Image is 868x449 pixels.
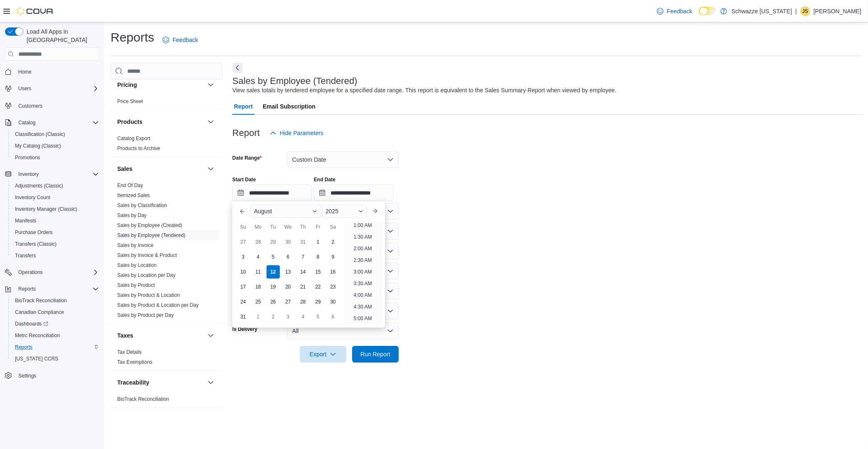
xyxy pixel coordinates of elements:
[234,98,253,115] span: Report
[252,265,265,279] div: day-11
[326,235,340,249] div: day-2
[232,185,312,201] input: Press the down key to enter a popover containing a calendar. Press the escape key to close the po...
[12,307,99,317] span: Canadian Compliance
[15,84,99,94] span: Users
[12,216,99,226] span: Manifests
[344,221,382,324] ul: Time
[266,250,280,264] div: day-5
[117,262,157,268] a: Sales by Location
[117,136,150,141] a: Catalog Export
[206,331,216,340] button: Taxes
[15,101,46,111] a: Customers
[387,248,394,254] button: Open list of options
[326,265,340,279] div: day-16
[111,394,222,407] div: Traceability
[2,168,102,180] button: Inventory
[15,143,61,149] span: My Catalog (Classic)
[117,182,143,189] span: End Of Day
[15,355,58,362] span: [US_STATE] CCRS
[252,295,265,308] div: day-25
[12,342,36,352] a: Reports
[12,307,67,317] a: Canadian Compliance
[15,284,99,294] span: Reports
[117,302,199,308] span: Sales by Product & Location per Day
[15,267,99,277] span: Operations
[18,85,31,92] span: Users
[15,131,65,138] span: Classification (Classic)
[12,239,60,249] a: Transfers (Classic)
[352,346,399,363] button: Run Report
[117,378,204,387] button: Traceability
[8,330,102,341] button: Metrc Reconciliation
[802,6,808,16] span: JS
[266,220,280,234] div: Tu
[117,331,133,340] h3: Taxes
[117,252,177,258] a: Sales by Invoice & Product
[326,295,340,308] div: day-30
[5,62,99,403] nav: Complex example
[117,99,143,104] a: Price Sheet
[795,6,797,16] p: |
[117,145,160,152] span: Products to Archive
[350,267,375,277] li: 3:00 AM
[117,98,143,105] span: Price Sheet
[15,118,39,128] button: Catalog
[117,232,185,238] a: Sales by Employee (Tendered)
[15,118,99,128] span: Catalog
[8,128,102,140] button: Classification (Classic)
[2,99,102,111] button: Customers
[8,306,102,318] button: Canadian Compliance
[731,6,792,16] p: Schwazze [US_STATE]
[237,250,250,264] div: day-3
[263,98,316,115] span: Email Subscription
[117,359,153,365] a: Tax Exemptions
[15,267,46,277] button: Operations
[296,265,310,279] div: day-14
[281,220,295,234] div: We
[300,346,346,363] button: Export
[311,235,325,249] div: day-1
[15,344,32,350] span: Reports
[653,3,695,20] a: Feedback
[281,280,295,294] div: day-20
[117,232,185,239] span: Sales by Employee (Tendered)
[311,280,325,294] div: day-22
[117,252,177,259] span: Sales by Invoice & Product
[117,292,180,299] span: Sales by Product & Location
[117,192,150,198] a: Itemized Sales
[18,286,36,292] span: Reports
[8,227,102,238] button: Purchase Orders
[2,117,102,128] button: Catalog
[117,81,204,89] button: Pricing
[117,192,150,199] span: Itemized Sales
[111,133,222,157] div: Products
[2,266,102,278] button: Operations
[117,202,167,208] a: Sales by Classification
[8,318,102,330] a: Dashboards
[12,319,99,329] span: Dashboards
[117,272,175,278] a: Sales by Location per Day
[117,302,199,308] a: Sales by Product & Location per Day
[18,171,39,178] span: Inventory
[18,69,32,75] span: Home
[311,250,325,264] div: day-8
[326,250,340,264] div: day-9
[12,331,99,340] span: Metrc Reconciliation
[117,282,155,289] span: Sales by Product
[814,6,861,16] p: [PERSON_NAME]
[322,205,367,218] div: Button. Open the year selector. 2025 is currently selected.
[8,238,102,250] button: Transfers (Classic)
[236,234,340,324] div: August, 2025
[237,295,250,308] div: day-24
[117,349,142,355] span: Tax Details
[117,242,153,248] a: Sales by Invoice
[237,280,250,294] div: day-17
[350,220,375,230] li: 1:00 AM
[12,181,99,191] span: Adjustments (Classic)
[117,359,153,365] span: Tax Exemptions
[15,84,35,94] button: Users
[281,265,295,279] div: day-13
[117,378,149,387] h3: Traceability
